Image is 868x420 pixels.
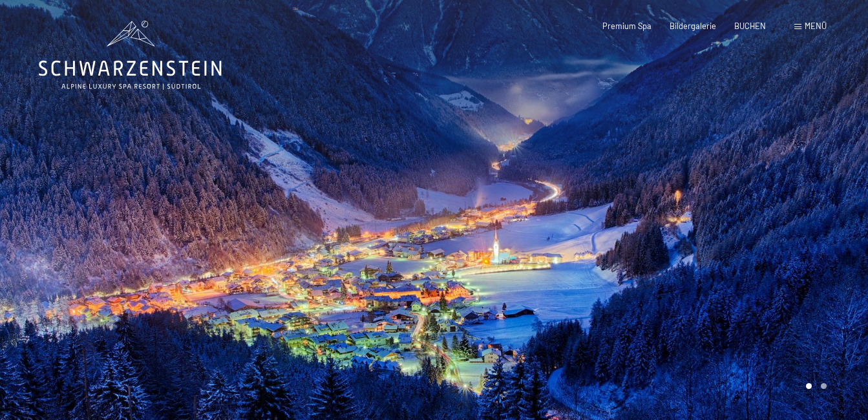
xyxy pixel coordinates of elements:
div: Carousel Page 1 (Current Slide) [806,383,812,389]
a: Premium Spa [602,21,651,31]
div: Carousel Page 2 [821,383,827,389]
a: Bildergalerie [670,21,716,31]
div: Carousel Pagination [801,383,827,389]
a: BUCHEN [734,21,766,31]
span: Menü [805,21,827,31]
